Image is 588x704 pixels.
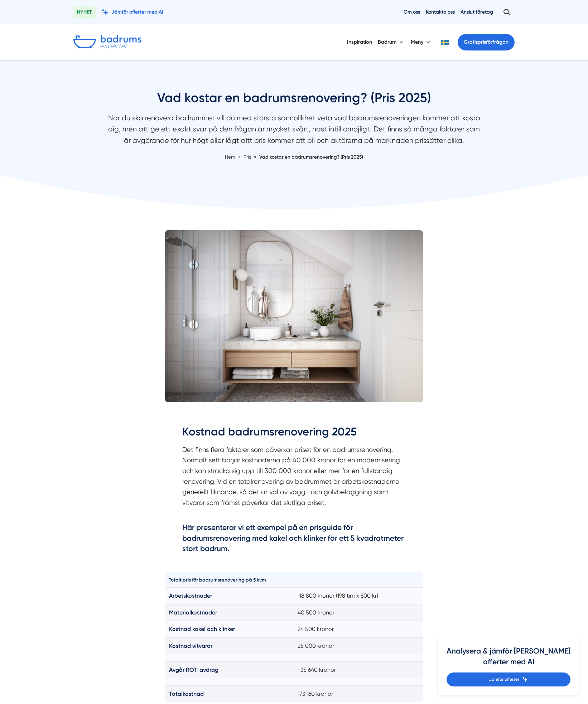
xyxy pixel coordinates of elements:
[347,33,372,51] a: Inspiration
[378,33,405,52] button: Badrum
[244,154,251,160] span: Pris
[169,609,217,616] strong: Materialkostnader
[73,35,141,50] img: Badrumsexperter.se logotyp
[404,9,420,15] a: Om oss
[73,6,96,18] span: NYHET
[111,9,163,15] span: Jämför offerter med AI
[447,672,570,686] a: Jämför offerter
[294,662,423,678] td: -35 640 kronor
[294,686,423,702] td: 173 160 kronor
[169,642,212,649] strong: Kostnad vitvaror
[259,154,363,160] a: Vad kostar en badrumsrenovering? (Pris 2025)
[447,646,570,672] h4: Analysera & jämför [PERSON_NAME] offerter med AI
[104,153,484,161] nav: Breadcrumb
[165,230,423,402] img: badrumsrenovering pris, kostnad renovera badrum, pris renovera badrum
[101,9,163,15] a: Jämför offerter med AI
[165,572,294,588] th: Totalt pris för badrumsrenovering på 5 kvm
[426,9,455,15] a: Kontakta oss
[464,39,478,45] span: Gratis
[294,621,423,637] td: 24 500 kronor
[489,676,519,683] span: Jämför offerter
[104,89,484,112] h1: Vad kostar en badrumsrenovering? (Pris 2025)
[104,112,484,150] p: När du ska renovera badrummet vill du med största sannolikhet veta vad badrumsrenoveringen kommer...
[458,34,515,50] a: Gratisprisförfrågan
[238,153,241,161] span: »
[294,588,423,604] td: 118 800 kronor (198 tim x 600 kr)
[169,666,218,673] strong: Avgår ROT-avdrag
[225,154,235,160] a: Hem
[182,444,406,519] p: Det finns flera faktorer som påverkar priset för en badrumsrenovering. Normalt sett börjar kostna...
[182,522,406,556] h4: Här presenterar vi ett exempel på en prisguide för badrumsrenovering med kakel och klinker för et...
[461,9,493,15] a: Anslut företag
[254,153,256,161] span: »
[169,626,235,632] strong: Kostnad kakel och klinker
[169,690,204,697] strong: Totalkostnad
[294,637,423,654] td: 25 000 kronor
[294,604,423,621] td: 40 500 kronor
[169,592,212,599] strong: Arbetskostnader
[244,154,252,160] a: Pris
[182,424,406,444] h2: Kostnad badrumsrenovering 2025
[411,33,432,52] button: Meny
